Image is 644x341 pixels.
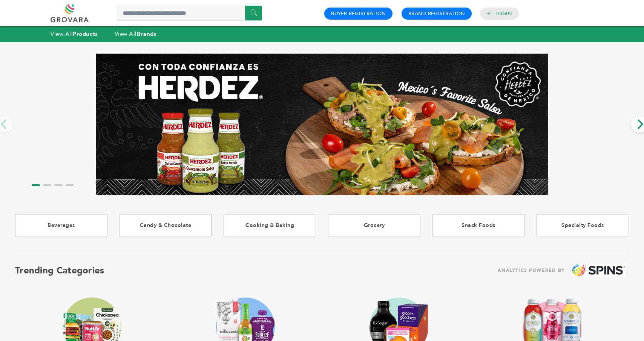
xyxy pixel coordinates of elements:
li: Page dot 3 [54,184,63,186]
a: Snack Foods [432,214,525,236]
a: Cooking & Baking [224,214,316,236]
strong: Brands [137,30,156,38]
a: Candy & Chocolate [120,214,212,236]
a: Specialty Foods [537,214,629,236]
a: View AllProducts [51,30,98,38]
img: spins.png [572,264,625,277]
a: Beverages [15,214,107,236]
h2: Trending Categories [15,264,104,277]
strong: Products [73,30,98,38]
li: Page dot 2 [43,184,51,186]
a: Grocery [328,214,420,236]
img: Marketplace Top Banner 1 [96,54,548,195]
a: Login [495,10,512,17]
a: Buyer Registration [331,10,386,17]
input: Search a product or brand... [117,6,262,21]
li: Page dot 1 [32,184,40,186]
li: Page dot 4 [66,184,74,186]
a: Brand Registration [408,10,465,17]
span: ANALYTICS POWERED BY [498,266,565,275]
a: View AllBrands [115,30,157,38]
